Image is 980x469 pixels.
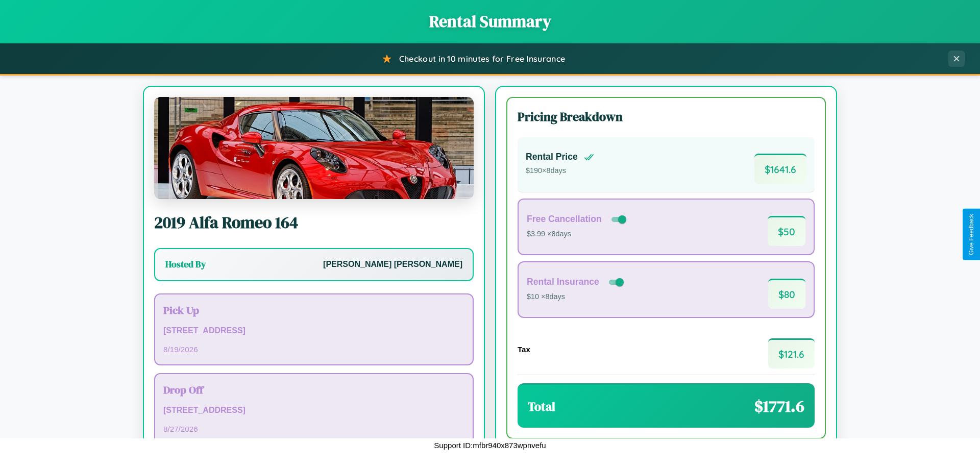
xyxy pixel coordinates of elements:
[154,97,474,199] img: Alfa Romeo 164
[526,152,578,162] h4: Rental Price
[10,10,970,33] h1: Rental Summary
[163,342,464,356] p: 8 / 19 / 2026
[434,438,546,452] p: Support ID: mfbr940x873wpnvefu
[399,54,565,64] span: Checkout in 10 minutes for Free Insurance
[163,422,464,436] p: 8 / 27 / 2026
[527,290,626,304] p: $10 × 8 days
[754,395,804,417] span: $ 1771.6
[323,257,462,272] p: [PERSON_NAME] [PERSON_NAME]
[165,258,206,270] h3: Hosted By
[154,211,474,234] h2: 2019 Alfa Romeo 164
[768,216,805,246] span: $ 50
[527,277,599,287] h4: Rental Insurance
[754,154,806,184] span: $ 1641.6
[968,214,975,255] div: Give Feedback
[768,338,815,368] span: $ 121.6
[518,108,815,125] h3: Pricing Breakdown
[527,228,628,241] p: $3.99 × 8 days
[518,345,530,354] h4: Tax
[163,303,464,317] h3: Pick Up
[527,214,602,225] h4: Free Cancellation
[526,164,594,178] p: $ 190 × 8 days
[528,398,555,415] h3: Total
[163,324,464,338] p: [STREET_ADDRESS]
[768,279,805,309] span: $ 80
[163,403,464,418] p: [STREET_ADDRESS]
[163,382,464,397] h3: Drop Off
